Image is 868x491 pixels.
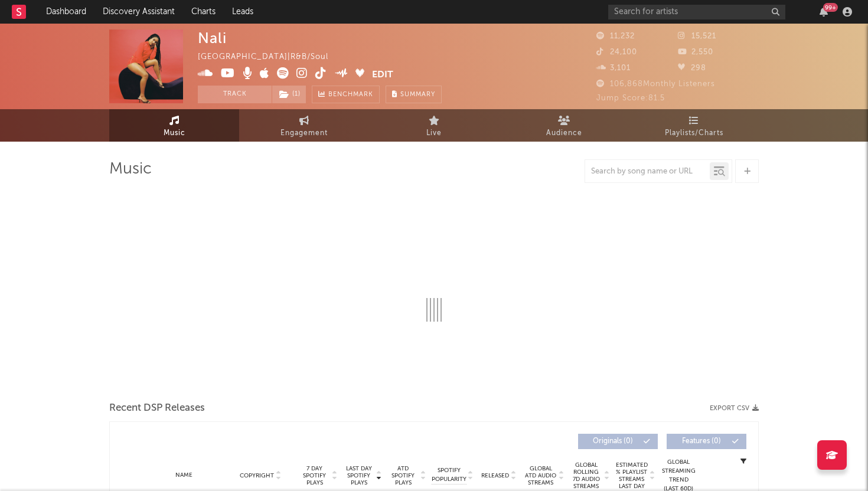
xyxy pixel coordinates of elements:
span: Spotify Popularity [432,466,466,484]
span: Music [164,126,185,140]
a: Benchmark [312,86,380,103]
span: 7 Day Spotify Plays [299,465,330,486]
span: Jump Score: 81.5 [596,94,665,102]
span: ( 1 ) [272,86,306,103]
span: Summary [400,91,435,98]
button: Export CSV [710,405,759,412]
span: Live [426,126,442,140]
span: Global ATD Audio Streams [524,465,557,486]
span: 24,100 [596,48,637,56]
div: Nali [198,30,227,47]
input: Search by song name or URL [585,167,710,176]
a: Audience [499,109,629,142]
span: 15,521 [678,32,716,40]
a: Playlists/Charts [629,109,759,142]
span: Global Rolling 7D Audio Streams [570,461,602,490]
button: Summary [386,86,442,103]
span: Features ( 0 ) [674,438,729,445]
span: Engagement [280,126,328,140]
span: 2,550 [678,48,713,56]
span: Copyright [240,472,274,479]
button: Track [198,86,272,103]
a: Live [369,109,499,142]
span: Benchmark [328,88,373,102]
span: Audience [546,126,582,140]
button: Originals(0) [578,434,658,449]
span: Estimated % Playlist Streams Last Day [615,461,648,490]
span: Recent DSP Releases [109,401,205,415]
input: Search for artists [608,5,785,19]
span: Released [481,472,509,479]
button: Edit [372,67,393,82]
div: Name [145,471,223,480]
span: 106,868 Monthly Listeners [596,80,715,88]
span: 11,232 [596,32,635,40]
button: 99+ [820,7,828,17]
span: 3,101 [596,64,631,72]
div: [GEOGRAPHIC_DATA] | R&B/Soul [198,50,342,64]
button: (1) [272,86,306,103]
a: Engagement [239,109,369,142]
button: Features(0) [667,434,746,449]
span: Last Day Spotify Plays [343,465,374,486]
span: Playlists/Charts [665,126,723,140]
div: 99 + [823,3,838,12]
a: Music [109,109,239,142]
span: 298 [678,64,706,72]
span: ATD Spotify Plays [387,465,419,486]
span: Originals ( 0 ) [586,438,640,445]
